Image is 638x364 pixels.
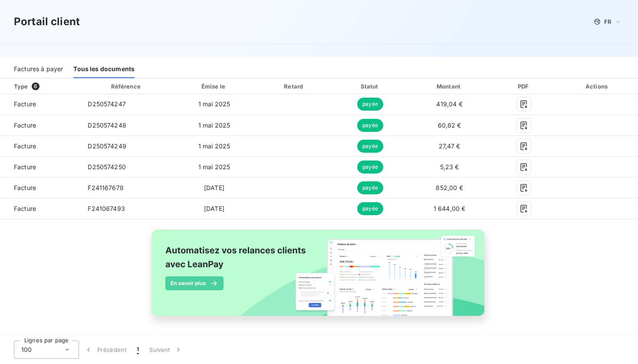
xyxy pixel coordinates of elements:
[198,121,230,129] span: 1 mai 2025
[335,82,406,91] div: Statut
[7,121,74,130] span: Facture
[137,345,139,354] span: 1
[21,345,32,354] span: 100
[204,184,224,191] span: [DATE]
[357,202,383,215] span: payée
[9,82,79,91] div: Type
[79,341,132,359] button: Précédent
[436,184,463,191] span: 852,00 €
[88,163,126,171] span: D250574250
[7,204,74,213] span: Facture
[434,205,466,212] span: 1 644,00 €
[440,163,459,171] span: 5,23 €
[204,205,224,212] span: [DATE]
[88,100,126,108] span: D250574247
[409,82,489,91] div: Montant
[198,100,230,108] span: 1 mai 2025
[132,341,144,359] button: 1
[439,142,460,150] span: 27,47 €
[88,142,126,150] span: D250574249
[436,100,462,108] span: 419,04 €
[14,60,63,78] div: Factures à payer
[144,224,494,331] img: banner
[14,14,80,30] h3: Portail client
[88,184,124,191] span: F241167678
[258,82,331,91] div: Retard
[357,140,383,153] span: payée
[7,184,74,192] span: Facture
[88,121,126,129] span: D250574248
[604,18,611,25] span: FR
[559,82,636,91] div: Actions
[438,121,461,129] span: 60,82 €
[357,98,383,111] span: payée
[32,82,39,90] span: 6
[198,142,230,150] span: 1 mai 2025
[111,83,141,90] div: Référence
[7,142,74,151] span: Facture
[88,205,125,212] span: F241067493
[174,82,254,91] div: Émise le
[73,60,135,78] div: Tous les documents
[357,181,383,194] span: payée
[144,341,188,359] button: Suivant
[7,163,74,171] span: Facture
[7,100,74,108] span: Facture
[357,119,383,132] span: payée
[493,82,555,91] div: PDF
[357,161,383,174] span: payée
[198,163,230,171] span: 1 mai 2025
